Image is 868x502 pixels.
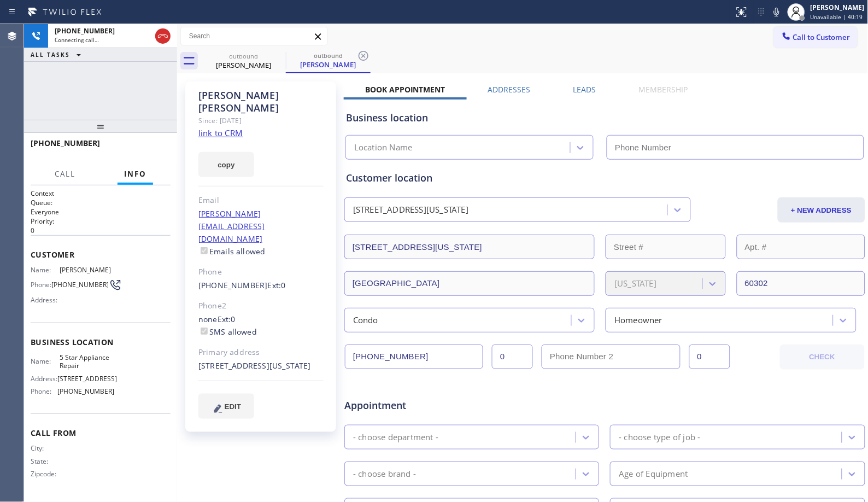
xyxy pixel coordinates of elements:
[198,300,324,312] div: Phone2
[31,189,171,198] h1: Context
[31,51,70,59] span: ALL TASKS
[31,207,171,217] p: Everyone
[353,431,438,443] div: - choose department -
[201,247,208,254] input: Emails allowed
[198,114,324,127] div: Since: [DATE]
[619,431,700,443] div: - choose type of job -
[614,314,662,326] div: Homeowner
[218,314,236,324] span: Ext: 0
[353,468,416,480] div: - choose brand -
[353,314,378,326] div: Condo
[345,345,483,369] input: Phone Number
[31,217,171,226] h2: Priority:
[31,198,171,207] h2: Queue:
[198,246,266,256] label: Emails allowed
[198,127,243,138] a: link to CRM
[31,387,57,395] span: Phone:
[31,296,60,304] span: Address:
[60,266,114,274] span: [PERSON_NAME]
[793,32,851,42] span: Call to Customer
[31,470,60,478] span: Zipcode:
[346,110,864,125] div: Business location
[31,138,100,148] span: [PHONE_NUMBER]
[344,398,517,413] span: Appointment
[811,3,865,12] div: [PERSON_NAME]
[780,345,865,370] button: CHECK
[689,345,730,369] input: Ext. 2
[31,428,171,438] span: Call From
[198,280,268,290] a: [PHONE_NUMBER]
[354,142,413,154] div: Location Name
[344,235,595,259] input: Address
[287,51,370,60] div: outbound
[198,266,324,278] div: Phone
[488,84,531,95] label: Addresses
[55,26,115,36] span: [PHONE_NUMBER]
[202,49,285,73] div: Joel Huffman
[344,271,595,296] input: City
[124,169,146,179] span: Info
[198,394,254,419] button: EDIT
[31,375,57,383] span: Address:
[48,164,82,185] button: Call
[287,60,370,69] div: [PERSON_NAME]
[365,84,445,95] label: Book Appointment
[198,360,324,372] div: [STREET_ADDRESS][US_STATE]
[57,387,115,395] span: [PHONE_NUMBER]
[225,402,241,411] span: EDIT
[542,345,680,369] input: Phone Number 2
[31,226,171,235] p: 0
[155,28,171,44] button: Hang up
[31,357,60,365] span: Name:
[55,36,99,44] span: Connecting call…
[55,169,75,179] span: Call
[31,457,60,465] span: State:
[51,281,109,289] span: [PHONE_NUMBER]
[268,280,286,290] span: Ext: 0
[198,208,265,244] a: [PERSON_NAME][EMAIL_ADDRESS][DOMAIN_NAME]
[619,468,688,480] div: Age of Equipment
[198,313,324,338] div: none
[31,281,51,289] span: Phone:
[492,345,533,369] input: Ext.
[31,337,171,347] span: Business location
[31,266,60,274] span: Name:
[202,60,285,70] div: [PERSON_NAME]
[607,135,864,160] input: Phone Number
[198,152,254,177] button: copy
[573,84,596,95] label: Leads
[811,13,863,21] span: Unavailable | 40:19
[31,444,60,452] span: City:
[606,235,725,259] input: Street #
[346,171,864,185] div: Customer location
[202,52,285,60] div: outbound
[353,204,468,217] div: [STREET_ADDRESS][US_STATE]
[737,235,865,259] input: Apt. #
[778,197,865,223] button: + NEW ADDRESS
[198,326,257,337] label: SMS allowed
[198,346,324,359] div: Primary address
[198,89,324,114] div: [PERSON_NAME] [PERSON_NAME]
[769,4,784,20] button: Mute
[201,328,208,335] input: SMS allowed
[60,353,114,370] span: 5 Star Appliance Repair
[737,271,865,296] input: ZIP
[639,84,688,95] label: Membership
[57,375,117,383] span: [STREET_ADDRESS]
[774,27,858,48] button: Call to Customer
[198,194,324,207] div: Email
[287,49,370,72] div: Joel Huffman
[24,48,92,61] button: ALL TASKS
[31,249,171,260] span: Customer
[118,164,153,185] button: Info
[181,27,327,45] input: Search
